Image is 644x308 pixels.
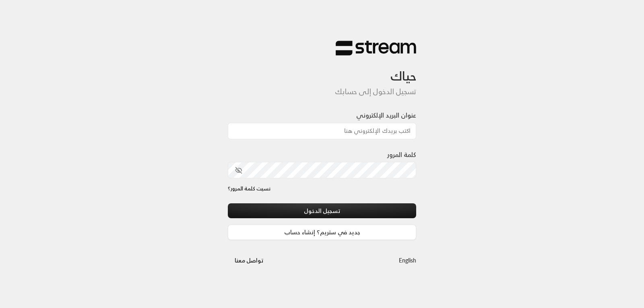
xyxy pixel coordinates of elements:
label: عنوان البريد الإلكتروني [356,110,416,120]
label: كلمة المرور [387,150,416,159]
a: نسيت كلمة المرور؟ [228,185,270,193]
h3: حياك [228,56,416,84]
input: اكتب بريدك الإلكتروني هنا [228,123,416,139]
a: تواصل معنا [228,255,270,265]
img: Stream Logo [336,40,416,56]
button: تسجيل الدخول [228,203,416,218]
h5: تسجيل الدخول إلى حسابك [228,87,416,96]
a: English [399,253,416,268]
button: toggle password visibility [232,163,246,177]
a: جديد في ستريم؟ إنشاء حساب [228,225,416,240]
button: تواصل معنا [228,253,270,268]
